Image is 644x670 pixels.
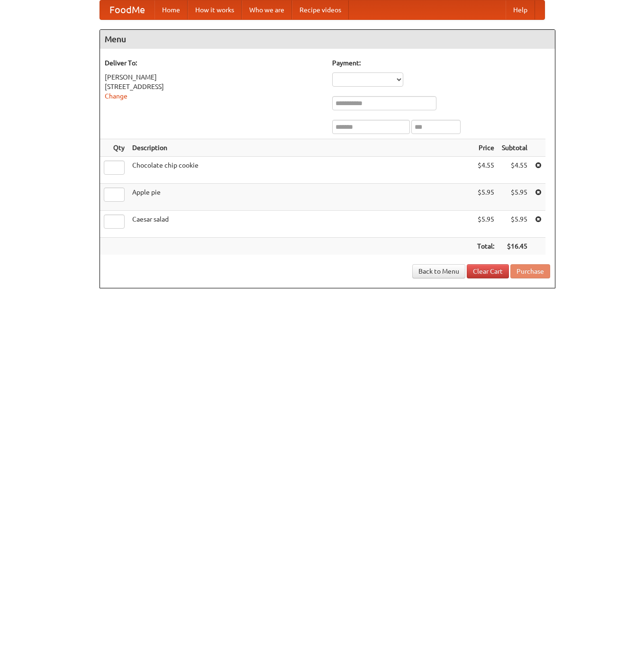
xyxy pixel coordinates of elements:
[412,264,465,278] a: Back to Menu
[100,139,128,157] th: Qty
[506,0,535,19] a: Help
[292,0,349,19] a: Recipe videos
[510,264,550,278] button: Purchase
[467,264,509,278] a: Clear Cart
[188,0,242,19] a: How it works
[100,0,154,19] a: FoodMe
[128,184,473,211] td: Apple pie
[154,0,188,19] a: Home
[128,139,473,157] th: Description
[498,139,531,157] th: Subtotal
[105,72,323,82] div: [PERSON_NAME]
[105,82,323,91] div: [STREET_ADDRESS]
[473,184,498,211] td: $5.95
[498,238,531,255] th: $16.45
[473,211,498,238] td: $5.95
[128,157,473,184] td: Chocolate chip cookie
[100,30,555,49] h4: Menu
[105,58,323,68] h5: Deliver To:
[332,58,550,68] h5: Payment:
[242,0,292,19] a: Who we are
[473,139,498,157] th: Price
[473,238,498,255] th: Total:
[498,157,531,184] td: $4.55
[498,211,531,238] td: $5.95
[498,184,531,211] td: $5.95
[105,92,127,100] a: Change
[473,157,498,184] td: $4.55
[128,211,473,238] td: Caesar salad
